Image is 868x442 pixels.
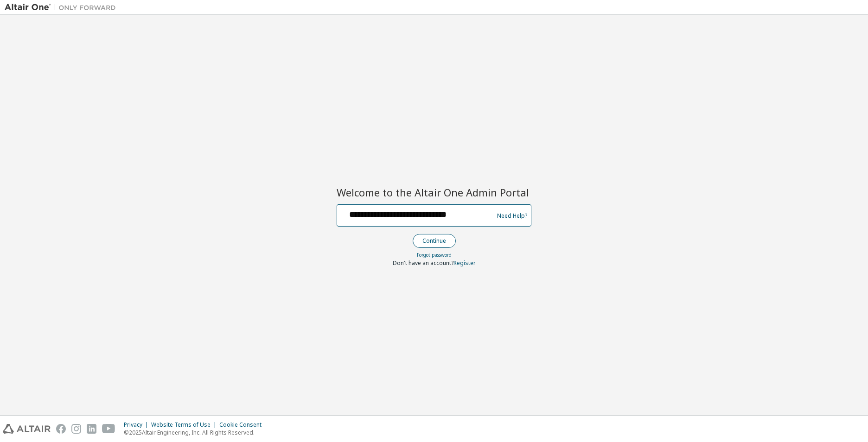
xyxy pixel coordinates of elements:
p: © 2025 Altair Engineering, Inc. All Rights Reserved. [124,429,267,436]
div: Cookie Consent [219,421,267,429]
img: altair_logo.svg [3,424,51,434]
button: Continue [413,234,456,248]
a: Forgot password [417,252,452,258]
img: linkedin.svg [87,424,96,434]
a: Register [453,259,476,267]
div: Privacy [124,421,151,429]
img: Altair One [5,3,121,12]
div: Website Terms of Use [151,421,219,429]
img: youtube.svg [102,424,115,434]
span: Don't have an account? [393,259,453,267]
img: facebook.svg [56,424,66,434]
h2: Welcome to the Altair One Admin Portal [337,186,531,199]
img: instagram.svg [71,424,81,434]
